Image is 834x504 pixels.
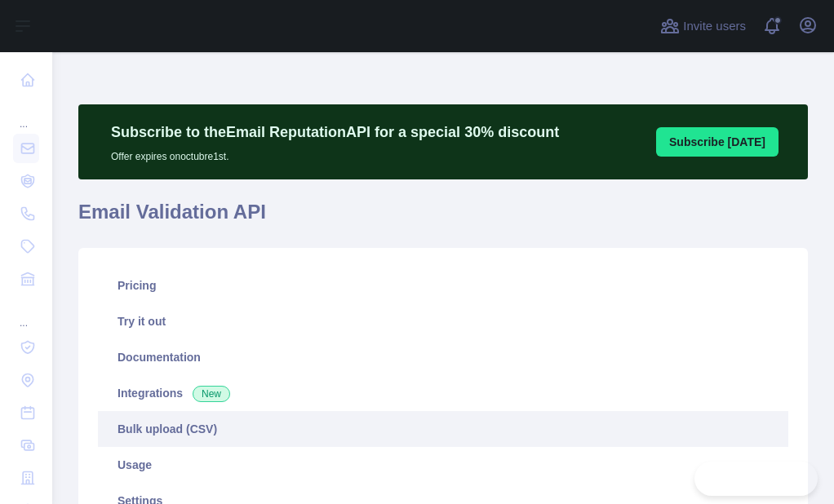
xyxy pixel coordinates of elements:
a: Documentation [98,339,788,375]
button: Subscribe [DATE] [656,127,779,157]
div: ... [13,98,39,130]
span: New [193,386,230,402]
p: Offer expires on octubre 1st. [111,144,559,163]
a: Try it out [98,303,788,339]
a: Bulk upload (CSV) [98,411,788,447]
a: Integrations New [98,375,788,411]
a: Pricing [98,267,788,303]
div: ... [13,297,39,329]
button: Invite users [657,13,749,39]
h1: Email Validation API [78,199,808,238]
span: Invite users [683,17,746,36]
p: Subscribe to the Email Reputation API for a special 30 % discount [111,121,559,144]
a: Usage [98,447,788,483]
iframe: Toggle Customer Support [694,462,818,496]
